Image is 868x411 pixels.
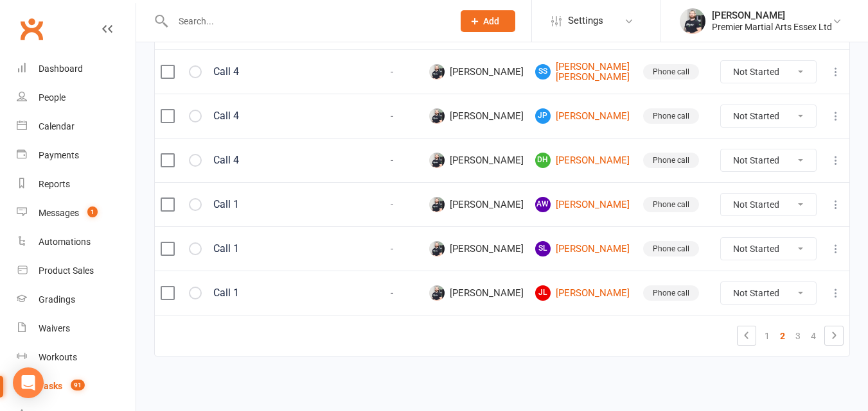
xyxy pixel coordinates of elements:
a: SL[PERSON_NAME] [535,241,632,256]
span: 91 [71,380,85,390]
a: AW[PERSON_NAME] [535,197,632,212]
a: Gradings [17,285,136,314]
div: Phone call [643,241,699,256]
a: Automations [17,228,136,256]
div: - [366,111,418,122]
span: [PERSON_NAME] [429,241,524,256]
input: Search... [169,12,444,30]
div: Phone call [643,108,699,124]
a: Product Sales [17,256,136,285]
div: Call 4 [213,110,355,122]
img: Callum Chuck [429,64,445,80]
span: Add [483,16,499,26]
a: Payments [17,141,136,170]
img: Callum Chuck [429,108,445,124]
span: [PERSON_NAME] [429,197,524,212]
div: Product Sales [39,265,94,276]
div: Reports [39,179,70,189]
div: Payments [39,150,79,160]
div: Waivers [39,323,70,333]
div: - [366,288,418,299]
span: DH [535,153,551,168]
a: 2 [775,327,790,345]
span: [PERSON_NAME] [429,64,524,80]
div: Open Intercom Messenger [13,367,44,398]
img: Callum Chuck [429,241,445,256]
span: JL [535,285,551,301]
span: SL [535,241,551,256]
a: JP[PERSON_NAME] [535,108,632,124]
a: 4 [806,327,821,345]
div: Call 4 [213,65,355,78]
a: People [17,83,136,112]
span: 1 [87,206,98,217]
span: [PERSON_NAME] [429,108,524,124]
span: [PERSON_NAME] [429,153,524,168]
div: Workouts [39,352,77,362]
a: Messages 1 [17,199,136,228]
span: JP [535,108,551,124]
a: Waivers [17,314,136,343]
a: SS[PERSON_NAME] [PERSON_NAME] [535,62,632,83]
span: [PERSON_NAME] [429,285,524,301]
img: Callum Chuck [429,153,445,168]
div: Call 4 [213,154,355,167]
img: thumb_image1616261423.png [680,8,705,34]
div: Premier Martial Arts Essex Ltd [712,21,832,33]
div: Phone call [643,285,699,301]
a: Dashboard [17,55,136,83]
div: - [366,67,418,78]
div: Messages [39,208,79,218]
div: Calendar [39,121,75,131]
div: People [39,92,66,103]
a: Tasks 91 [17,372,136,401]
div: - [366,244,418,255]
div: [PERSON_NAME] [712,10,832,21]
a: Reports [17,170,136,199]
div: Call 1 [213,198,355,211]
div: Phone call [643,64,699,80]
div: Call 1 [213,287,355,299]
div: Automations [39,237,91,247]
span: SS [535,64,551,80]
span: Settings [568,6,603,35]
a: JL[PERSON_NAME] [535,285,632,301]
a: 3 [790,327,806,345]
a: DH[PERSON_NAME] [535,153,632,168]
a: 1 [759,327,775,345]
div: Call 1 [213,242,355,255]
div: Tasks [39,381,62,391]
div: - [366,155,418,166]
div: - [366,199,418,210]
img: Callum Chuck [429,285,445,301]
a: Workouts [17,343,136,372]
button: Add [461,10,515,32]
div: Phone call [643,197,699,212]
span: AW [535,197,551,212]
div: Phone call [643,153,699,168]
a: Calendar [17,112,136,141]
a: Clubworx [15,13,48,45]
div: Gradings [39,294,75,305]
img: Callum Chuck [429,197,445,212]
div: Dashboard [39,63,83,74]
